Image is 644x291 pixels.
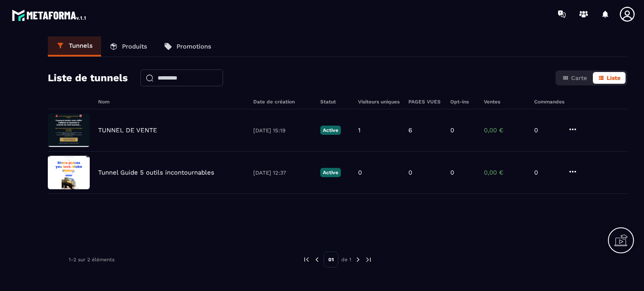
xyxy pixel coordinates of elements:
[408,126,412,134] p: 6
[358,126,361,134] p: 1
[484,169,526,176] p: 0,00 €
[324,252,338,268] p: 01
[571,75,587,81] span: Carte
[122,43,147,50] p: Produits
[313,256,321,263] img: prev
[98,169,214,176] p: Tunnel Guide 5 outils incontournables
[69,42,93,49] p: Tunnels
[450,169,454,176] p: 0
[358,169,362,176] p: 0
[101,36,156,57] a: Produits
[354,256,362,263] img: next
[365,256,372,263] img: next
[156,36,220,57] a: Promotions
[253,99,312,105] h6: Date de création
[320,99,350,105] h6: Statut
[408,99,442,105] h6: PAGES VUES
[48,113,90,147] img: image
[48,156,90,189] img: image
[450,126,454,134] p: 0
[98,126,157,134] p: TUNNEL DE VENTE
[253,127,312,134] p: [DATE] 15:19
[607,75,621,81] span: Liste
[320,126,341,135] p: Active
[12,8,87,23] img: logo
[48,36,101,57] a: Tunnels
[484,99,526,105] h6: Ventes
[69,257,114,263] p: 1-2 sur 2 éléments
[534,99,564,105] h6: Commandes
[534,169,559,176] p: 0
[358,99,400,105] h6: Visiteurs uniques
[98,99,245,105] h6: Nom
[557,72,592,84] button: Carte
[534,126,559,134] p: 0
[408,169,412,176] p: 0
[484,126,526,134] p: 0,00 €
[48,70,128,86] h2: Liste de tunnels
[303,256,310,263] img: prev
[320,168,341,177] p: Active
[593,72,626,84] button: Liste
[177,43,211,50] p: Promotions
[450,99,475,105] h6: Opt-ins
[253,170,312,176] p: [DATE] 12:37
[341,256,351,263] p: de 1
